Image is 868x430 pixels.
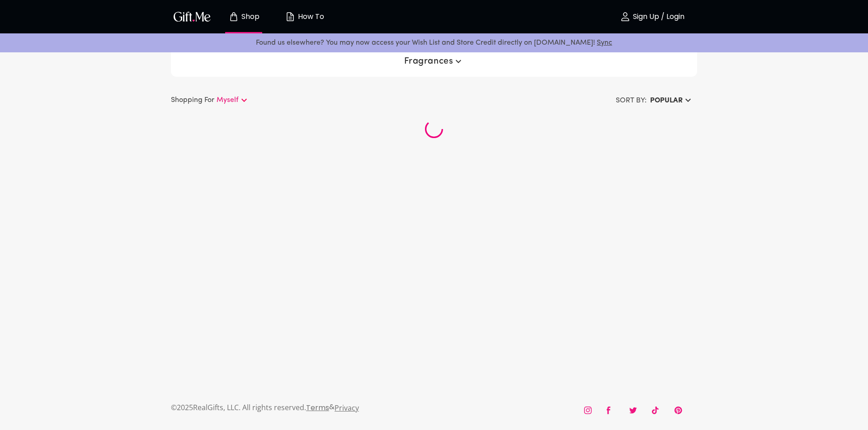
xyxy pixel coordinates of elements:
a: Sync [597,39,612,46]
button: GiftMe Logo [171,11,213,22]
p: Myself [217,95,239,106]
button: Store page [219,2,269,31]
p: Shopping For [171,95,214,106]
p: Shop [239,13,259,21]
img: GiftMe Logo [172,10,212,23]
h6: Popular [650,95,683,106]
a: Privacy [335,403,359,413]
a: Terms [306,402,329,413]
span: Fragrances [404,56,464,67]
h6: SORT BY: [616,95,646,106]
p: Sign Up / Login [631,13,684,21]
button: Sign Up / Login [607,2,697,31]
button: Fragrances [401,53,468,69]
button: Popular [646,92,697,109]
p: Found us elsewhere? You may now access your Wish List and Store Credit directly on [DOMAIN_NAME]! [7,37,861,49]
p: & [329,402,335,421]
p: © 2025 RealGifts, LLC. All rights reserved. [171,402,306,413]
p: How To [296,13,324,21]
button: How To [279,2,329,31]
img: how-to.svg [285,11,296,22]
